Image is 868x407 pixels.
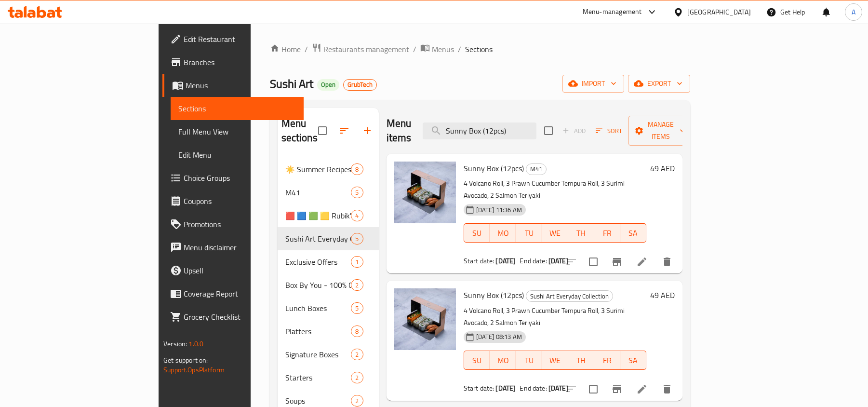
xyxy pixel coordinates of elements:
[559,123,589,138] span: Add item
[570,78,616,90] span: import
[562,75,624,93] button: import
[387,116,412,145] h2: Menu items
[620,351,646,370] button: SA
[594,351,620,370] button: FR
[490,351,516,370] button: MO
[598,226,616,240] span: FR
[278,250,379,273] div: Exclusive Offers1
[605,250,628,273] button: Branch-specific-item
[351,304,362,313] span: 5
[285,326,351,337] span: Platters
[624,353,642,367] span: SA
[351,350,362,359] span: 2
[490,223,516,243] button: MO
[171,143,304,166] a: Edit Menu
[178,126,296,137] span: Full Menu View
[636,119,685,143] span: Manage items
[188,338,203,350] span: 1.0.0
[628,116,693,146] button: Manage items
[278,204,379,227] div: 🟥 🟦 🟩 🟨 Rubik's Cube Limited-Edition4
[184,195,296,207] span: Coupons
[285,372,351,383] span: Starters
[472,205,526,215] span: [DATE] 11:36 AM
[163,338,187,350] span: Version:
[162,51,304,74] a: Branches
[655,250,679,273] button: delete
[184,288,296,299] span: Coverage Report
[351,258,362,267] span: 1
[351,234,362,244] span: 5
[278,366,379,389] div: Starters2
[568,351,594,370] button: TH
[344,81,376,89] span: GrubTech
[464,305,646,329] p: 4 Volcano Roll, 3 Prawn Cucumber Tempura Roll, 3 Surimi Avocado, 2 Salmon Teriyaki
[351,165,362,174] span: 8
[568,223,594,243] button: TH
[285,163,351,175] span: ☀️ Summer Recipes
[351,372,363,383] div: items
[520,382,547,394] span: End date:
[636,78,682,90] span: export
[655,378,679,401] button: delete
[516,351,542,370] button: TU
[351,396,362,406] span: 2
[596,125,622,136] span: Sort
[285,302,351,314] span: Lunch Boxes
[520,255,547,267] span: End date:
[538,121,559,141] span: Select section
[270,43,690,55] nav: breadcrumb
[163,354,208,366] span: Get support on:
[464,288,524,302] span: Sunny Box (12pcs)
[285,279,351,291] span: Box By You - 100% Customizable
[650,162,675,175] h6: 49 AED
[526,291,613,302] span: Sushi Art Everyday Collection
[494,226,512,240] span: MO
[464,382,494,394] span: Start date:
[285,210,351,221] div: 🟥 🟦 🟩 🟨 Rubik's Cube Limited-Edition
[270,73,313,95] span: Sushi Art
[464,161,524,176] span: Sunny Box (12pcs)
[278,181,379,204] div: M415
[278,297,379,320] div: Lunch Boxes5
[184,242,296,253] span: Menu disclaimer
[163,364,225,376] a: Support.OpsPlatform
[184,218,296,230] span: Promotions
[351,281,362,290] span: 2
[162,282,304,305] a: Coverage Report
[351,279,363,291] div: items
[278,343,379,366] div: Signature Boxes2
[472,332,526,341] span: [DATE] 08:13 AM
[464,177,646,202] p: 4 Volcano Roll, 3 Prawn Cucumber Tempura Roll, 3 Surimi Avocado, 2 Salmon Teriyaki
[178,103,296,114] span: Sections
[162,190,304,213] a: Coupons
[184,56,296,68] span: Branches
[285,349,351,360] div: Signature Boxes
[317,81,339,89] span: Open
[852,7,855,17] span: A
[598,353,616,367] span: FR
[285,395,351,407] span: Soups
[184,311,296,323] span: Grocery Checklist
[184,172,296,184] span: Choice Groups
[464,255,494,267] span: Start date:
[278,320,379,343] div: Platters8
[317,79,339,91] div: Open
[465,43,493,55] span: Sections
[516,223,542,243] button: TU
[542,351,568,370] button: WE
[624,226,642,240] span: SA
[278,158,379,181] div: ☀️ Summer Recipes8
[171,120,304,143] a: Full Menu View
[178,149,296,161] span: Edit Menu
[420,43,454,55] a: Menus
[162,27,304,51] a: Edit Restaurant
[432,43,454,55] span: Menus
[351,395,363,407] div: items
[285,256,351,268] span: Exclusive Offers
[494,353,512,367] span: MO
[636,383,648,395] a: Edit menu item
[583,6,642,18] div: Menu-management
